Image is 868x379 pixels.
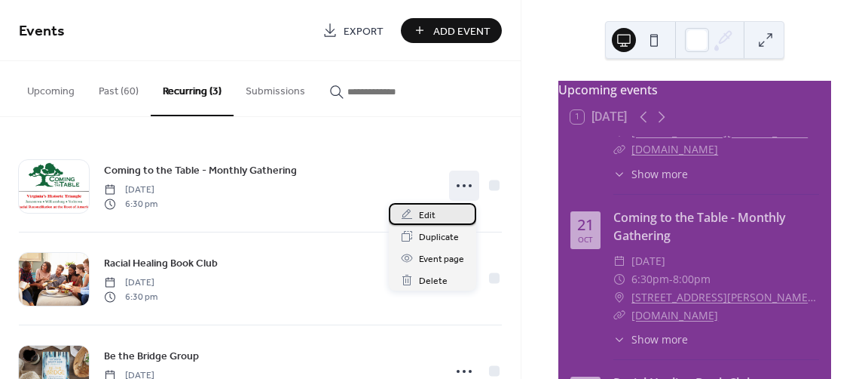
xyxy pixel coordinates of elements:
button: Upcoming [15,61,87,115]
span: [DATE] [631,252,665,270]
a: [DOMAIN_NAME] [631,142,718,156]
button: Recurring (3) [151,61,234,116]
span: 6:30 pm [104,290,157,304]
span: - [669,270,673,288]
div: ​ [613,252,625,270]
span: 6:30pm [631,270,669,288]
div: 21 [577,217,594,233]
span: Show more [631,166,688,182]
a: Coming to the Table - Monthly Gathering [613,209,786,244]
div: ​ [613,166,625,182]
a: Be the Bridge Group [104,347,199,365]
span: Duplicate [419,230,459,245]
span: Events [19,17,65,46]
span: Racial Healing Book Club [104,256,218,272]
a: Export [311,18,395,43]
div: ​ [613,307,625,325]
button: Past (60) [87,61,151,115]
button: ​Show more [613,166,688,182]
span: Show more [631,331,688,347]
span: Edit [419,208,436,223]
span: Coming to the Table - Monthly Gathering [104,163,297,179]
span: Export [344,23,384,39]
a: Coming to the Table - Monthly Gathering [104,162,297,179]
button: Submissions [234,61,317,115]
div: ​ [613,270,625,288]
div: ​ [613,288,625,307]
span: 6:30 pm [104,197,157,211]
span: Add Event [433,23,491,39]
span: 8:00pm [673,270,711,288]
button: Add Event [401,18,502,43]
a: [STREET_ADDRESS][PERSON_NAME][PERSON_NAME] [631,288,819,307]
div: Upcoming events [558,81,831,99]
div: ​ [613,331,625,347]
div: Oct [578,236,593,243]
span: Be the Bridge Group [104,349,199,365]
span: Delete [419,273,448,289]
div: ​ [613,140,625,159]
span: [DATE] [104,276,157,290]
button: ​Show more [613,331,688,347]
a: Racial Healing Book Club [104,254,218,272]
span: Event page [419,251,464,267]
a: [DOMAIN_NAME] [631,308,718,322]
span: [DATE] [104,183,157,197]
